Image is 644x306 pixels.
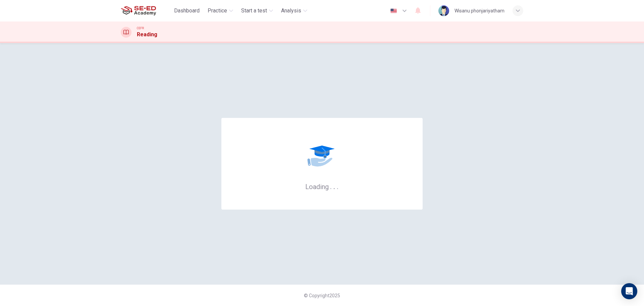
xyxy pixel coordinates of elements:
span: Practice [208,7,227,15]
span: Analysis [281,7,301,15]
button: Start a test [238,5,276,17]
img: en [389,8,398,13]
img: Profile picture [438,5,449,16]
h6: Loading [305,182,339,191]
h6: . [336,180,339,191]
span: Dashboard [174,7,200,15]
span: © Copyright 2025 [304,293,340,298]
div: Wisanu phonjariyatham [454,7,504,15]
a: SE-ED Academy logo [121,4,171,17]
span: CEFR [137,26,144,31]
img: SE-ED Academy logo [121,4,156,17]
button: Practice [205,5,236,17]
div: Open Intercom Messenger [621,283,637,299]
h1: Reading [137,31,157,39]
h6: . [330,180,332,191]
button: Dashboard [171,5,202,17]
span: Start a test [241,7,267,15]
button: Analysis [278,5,310,17]
h6: . [333,180,335,191]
